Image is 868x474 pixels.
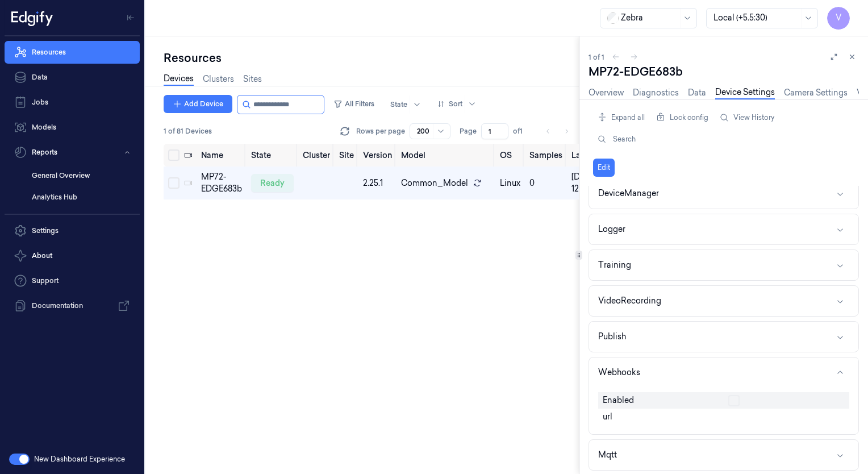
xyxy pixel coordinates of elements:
[589,250,858,280] button: Training
[358,144,397,167] th: Version
[784,87,848,99] a: Camera Settings
[329,95,379,113] button: All Filters
[598,449,617,461] div: Mqtt
[298,144,335,167] th: Cluster
[5,41,140,64] a: Resources
[5,141,140,164] button: Reports
[203,73,234,85] a: Clusters
[589,286,858,316] button: VideoRecording
[589,87,624,99] a: Overview
[5,269,140,292] a: Support
[201,171,242,195] div: MP72-EDGE683b
[593,109,649,127] button: Expand all
[589,388,858,434] div: Webhooks
[715,86,775,99] a: Device Settings
[164,95,232,113] button: Add Device
[5,244,140,267] button: About
[603,411,612,423] span: url
[589,64,859,80] div: MP72-EDGE683b
[652,109,713,127] button: Lock config
[495,144,525,167] th: OS
[197,144,247,167] th: Name
[589,357,858,388] button: Webhooks
[598,331,626,343] div: Publish
[168,177,180,189] button: Select row
[589,52,604,62] span: 1 of 1
[598,367,640,379] div: Webhooks
[164,73,194,86] a: Devices
[827,7,850,30] button: V
[567,144,619,167] th: Last Ping
[243,73,262,85] a: Sites
[23,166,140,185] a: General Overview
[460,126,477,136] span: Page
[633,87,679,99] a: Diagnostics
[5,294,140,317] a: Documentation
[168,149,180,161] button: Select all
[598,223,625,235] div: Logger
[401,177,468,189] span: Common_Model
[593,159,615,177] button: Edit
[598,295,661,307] div: VideoRecording
[363,177,392,189] div: 2.25.1
[598,259,631,271] div: Training
[247,144,298,167] th: State
[715,109,779,127] button: View History
[688,87,706,99] a: Data
[513,126,531,136] span: of 1
[251,174,294,192] div: ready
[5,91,140,114] a: Jobs
[356,126,405,136] p: Rows per page
[23,188,140,207] a: Analytics Hub
[589,440,858,470] button: Mqtt
[589,178,858,209] button: DeviceManager
[652,107,713,128] div: Lock config
[540,123,574,139] nav: pagination
[529,177,562,189] div: 0
[335,144,358,167] th: Site
[603,394,634,406] span: Enabled
[598,188,659,199] div: DeviceManager
[525,144,567,167] th: Samples
[164,126,212,136] span: 1 of 81 Devices
[5,66,140,89] a: Data
[571,171,615,195] div: [DATE] 12:59:15.505
[5,116,140,139] a: Models
[589,214,858,244] button: Logger
[122,9,140,27] button: Toggle Navigation
[397,144,495,167] th: Model
[164,50,579,66] div: Resources
[593,107,649,128] div: Expand all
[5,219,140,242] a: Settings
[589,322,858,352] button: Publish
[500,177,520,189] p: linux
